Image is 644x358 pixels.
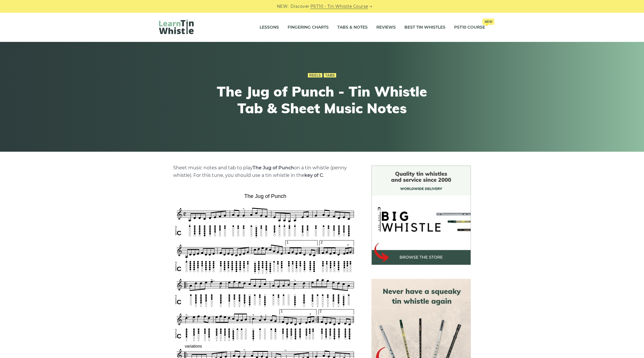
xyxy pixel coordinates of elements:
a: Tabs [324,73,336,78]
strong: key of C [304,172,323,178]
img: BigWhistle Tin Whistle Store [371,166,471,265]
a: Fingering Charts [288,20,329,35]
a: Tabs & Notes [337,20,368,35]
a: Reviews [376,20,396,35]
img: LearnTinWhistle.com [159,19,194,34]
a: Lessons [260,20,279,35]
a: Best Tin Whistles [404,20,445,35]
span: New [482,18,494,25]
a: PST10 CourseNew [454,20,485,35]
h1: The Jug of Punch - Tin Whistle Tab & Sheet Music Notes [216,83,428,116]
a: Reels [308,73,322,78]
strong: The Jug of Punch [253,165,294,170]
p: Sheet music notes and tab to play on a tin whistle (penny whistle). For this tune, you should use... [173,164,358,179]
